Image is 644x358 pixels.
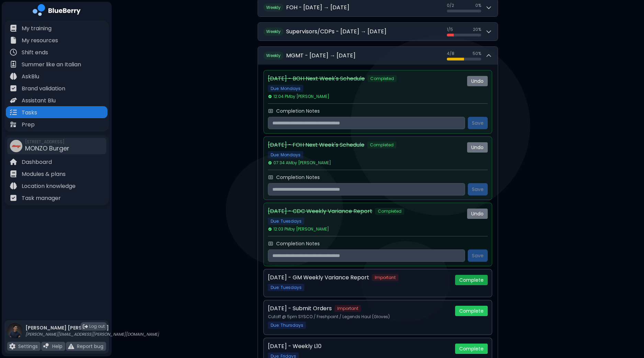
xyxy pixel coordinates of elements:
[263,27,283,36] span: W
[268,160,331,166] span: 07:34 AM by [PERSON_NAME]
[22,97,56,105] p: Assistant Blu
[268,322,306,329] span: Due: Thursdays
[467,142,488,153] button: Undo
[263,52,283,60] span: W
[276,108,320,114] label: Completion Notes
[22,85,65,93] p: Brand validation
[22,72,39,81] p: AskBlu
[258,47,498,65] button: WeeklyMGMT - [DATE] → [DATE]4/850%
[468,183,488,195] button: Save
[10,194,17,201] img: file icon
[10,182,17,189] img: file icon
[22,48,48,57] p: Shift ends
[10,85,17,92] img: file icon
[468,249,488,262] button: Save
[25,332,159,337] p: [PERSON_NAME][EMAIL_ADDRESS][PERSON_NAME][DOMAIN_NAME]
[367,142,396,148] span: Completed
[447,3,454,8] span: 0 / 2
[475,3,481,8] span: 0 %
[276,174,320,180] label: Completion Notes
[18,343,38,349] p: Settings
[372,274,398,281] span: Important
[22,158,52,166] p: Dashboard
[268,304,332,313] p: [DATE] - Submit Orders
[10,158,17,165] img: file icon
[22,182,76,190] p: Location knowledge
[455,275,488,285] button: Complete
[268,342,321,350] p: [DATE] - Weekly L10
[68,343,74,349] img: file icon
[467,76,488,86] button: Undo
[83,324,88,329] img: logout
[10,121,17,128] img: file icon
[33,4,81,18] img: company logo
[10,97,17,104] img: file icon
[10,61,17,68] img: file icon
[22,60,81,69] p: Summer like an Italian
[22,36,58,45] p: My resources
[10,49,17,56] img: file icon
[455,344,488,354] button: Complete
[473,51,481,56] span: 50 %
[10,73,17,80] img: file icon
[268,207,372,215] p: [DATE] - CDC Weekly Variance Report
[268,141,364,149] p: [DATE] - FOH Next Week's Schedule
[52,343,63,349] p: Help
[263,3,283,12] span: W
[375,208,404,215] span: Completed
[22,121,35,129] p: Prep
[268,226,329,232] span: 12:03 PM by [PERSON_NAME]
[25,139,69,145] span: [STREET_ADDRESS]
[270,4,281,10] span: eekly
[335,305,361,312] span: Important
[25,325,159,331] p: [PERSON_NAME] [PERSON_NAME]
[10,25,17,32] img: file icon
[25,144,69,153] span: MONZO Burger
[268,217,304,225] span: Due: Tuesdays
[268,273,369,282] p: [DATE] - GM Weekly Variance Report
[468,117,488,129] button: Save
[10,109,17,116] img: file icon
[10,140,22,152] img: company thumbnail
[9,343,15,349] img: file icon
[473,27,481,32] span: 20 %
[447,27,453,32] span: 1 / 5
[77,343,103,349] p: Report bug
[286,3,349,12] h2: FOH - [DATE] → [DATE]
[268,284,304,291] span: Due: Tuesdays
[89,324,105,329] span: Log out
[22,194,61,202] p: Task manager
[10,37,17,44] img: file icon
[268,151,303,158] span: Due: Mondays
[467,209,488,219] button: Undo
[10,170,17,177] img: file icon
[447,51,454,56] span: 4 / 8
[368,75,397,82] span: Completed
[276,240,320,247] label: Completion Notes
[268,314,450,320] p: Cutoff @ 5pm SYSCO / Freshpoint / Legends Haul (Gloves)
[268,94,329,99] span: 12:04 PM by [PERSON_NAME]
[286,52,355,60] h2: MGMT - [DATE] → [DATE]
[286,27,386,36] h2: Supervisors/CDPs - [DATE] → [DATE]
[455,306,488,316] button: Complete
[22,24,52,33] p: My training
[7,323,23,345] img: profile photo
[268,75,365,83] p: [DATE] - BOH Next Week's Schedule
[270,53,281,58] span: eekly
[22,170,66,178] p: Modules & plans
[270,29,281,34] span: eekly
[268,85,303,92] span: Due: Mondays
[258,23,498,41] button: WeeklySupervisors/CDPs - [DATE] → [DATE]1/520%
[43,343,49,349] img: file icon
[22,109,37,117] p: Tasks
